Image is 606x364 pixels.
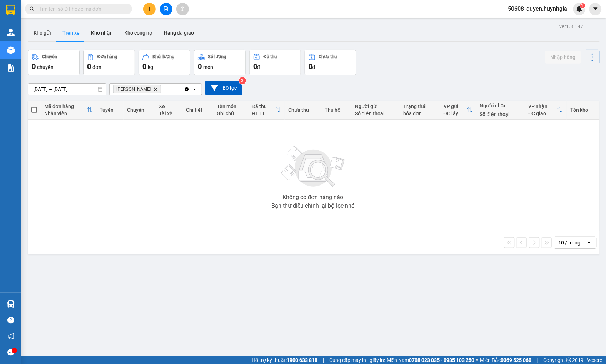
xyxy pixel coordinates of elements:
img: solution-icon [7,64,15,72]
th: Toggle SortBy [41,101,96,120]
div: hóa đơn [404,111,436,116]
img: warehouse-icon [7,46,15,54]
div: ĐC giao [529,111,558,116]
button: Chưa thu0đ [305,50,356,75]
span: Cam Đức, close by backspace [113,85,161,93]
div: ver 1.8.147 [560,22,584,30]
div: VP gửi [444,103,467,109]
input: Tìm tên, số ĐT hoặc mã đơn [39,5,124,13]
th: Toggle SortBy [248,101,285,120]
div: Đã thu [264,54,277,59]
svg: Delete [154,87,158,91]
button: Hàng đã giao [158,24,200,41]
strong: 1900 633 818 [287,357,317,363]
span: ⚪️ [476,359,479,362]
sup: 3 [239,77,246,84]
span: caret-down [592,6,599,12]
div: Thu hộ [325,107,348,113]
div: Chi tiết [186,107,210,113]
div: Chưa thu [319,54,337,59]
span: 1 [581,3,584,8]
button: Đơn hàng0đơn [83,50,135,75]
button: file-add [160,3,172,15]
span: Cung cấp máy in - giấy in: [329,356,385,364]
div: Đã thu [252,103,275,109]
span: copyright [566,358,571,363]
th: Toggle SortBy [525,101,567,120]
strong: 0369 525 060 [501,357,532,363]
span: message [7,349,14,356]
button: Số lượng0món [194,50,246,75]
button: plus [143,3,156,15]
div: Chưa thu [288,107,317,113]
div: Nhân viên [44,111,87,116]
img: icon-new-feature [576,6,583,12]
div: Tài xế [159,111,179,116]
sup: 1 [580,3,585,8]
span: plus [147,6,152,11]
th: Toggle SortBy [440,101,476,120]
div: Ghi chú [217,111,245,116]
span: notification [7,333,14,340]
span: 0 [198,62,202,71]
span: đ [312,64,315,70]
button: Chuyến0chuyến [28,50,80,75]
div: Mã đơn hàng [44,103,87,109]
button: Kho công nợ [119,24,158,41]
button: Kho nhận [85,24,119,41]
span: 0 [32,62,36,71]
span: file-add [164,6,169,11]
div: 10 / trang [559,239,581,246]
div: VP nhận [529,103,558,109]
div: ĐC lấy [444,111,467,116]
button: aim [176,3,189,15]
span: món [203,64,213,70]
div: Chuyến [42,54,57,59]
div: Số điện thoại [480,111,521,117]
span: Cam Đức [116,86,151,92]
button: Đã thu0đ [249,50,301,75]
span: 50608_duyen.huynhgia [502,4,573,13]
span: question-circle [7,317,14,324]
button: Bộ lọc [205,81,242,95]
div: Tồn kho [570,107,596,113]
input: Select a date range. [28,84,106,95]
div: Người nhận [480,103,521,108]
span: chuyến [37,64,54,70]
div: Trạng thái [404,103,436,109]
span: | [537,356,538,364]
span: Miền Bắc [480,356,532,364]
input: Selected Cam Đức. [162,86,163,93]
button: Nhập hàng [545,51,581,64]
span: | [323,356,324,364]
span: Hỗ trợ kỹ thuật: [252,356,317,364]
div: Khối lượng [153,54,175,59]
strong: 0708 023 035 - 0935 103 250 [409,357,475,363]
div: HTTT [252,111,275,116]
div: Tên món [217,103,245,109]
span: đơn [92,64,101,70]
img: svg+xml;base64,PHN2ZyBjbGFzcz0ibGlzdC1wbHVnX19zdmciIHhtbG5zPSJodHRwOi8vd3d3LnczLm9yZy8yMDAwL3N2Zy... [278,142,349,192]
span: đ [257,64,260,70]
span: 0 [253,62,257,71]
span: aim [180,6,185,11]
span: 0 [87,62,91,71]
button: Kho gửi [28,24,57,41]
div: Người gửi [355,103,396,109]
span: 0 [142,62,146,71]
span: kg [148,64,153,70]
button: Trên xe [57,24,85,41]
span: Miền Nam [387,356,475,364]
div: Đơn hàng [97,54,117,59]
div: Xe [159,103,179,109]
div: Số lượng [208,54,226,59]
img: warehouse-icon [7,300,15,308]
img: logo-vxr [6,5,15,15]
div: Chuyến [127,107,152,113]
div: Không có đơn hàng nào. [282,194,345,200]
div: Bạn thử điều chỉnh lại bộ lọc nhé! [271,203,356,209]
svg: open [586,240,592,246]
svg: Clear all [184,86,190,92]
span: search [30,6,35,11]
div: Số điện thoại [355,111,396,116]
